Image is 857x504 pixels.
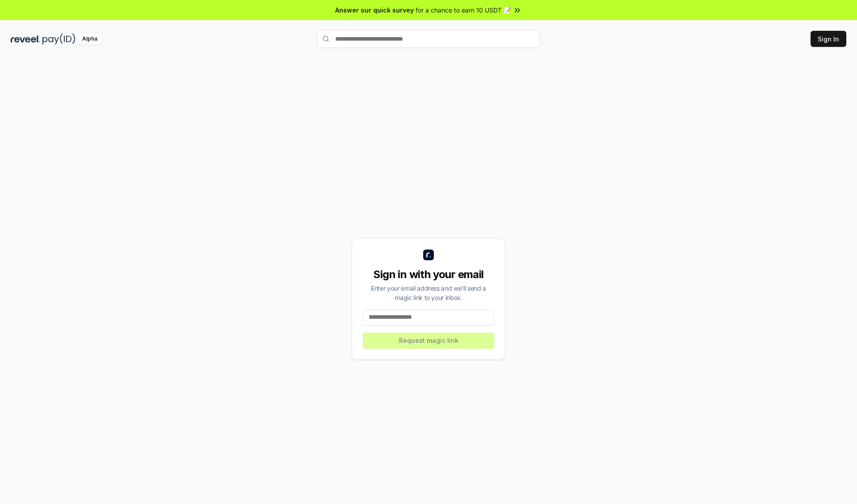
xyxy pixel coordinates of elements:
img: pay_id [42,33,75,45]
div: Enter your email address and we’ll send a magic link to your inbox. [363,283,494,302]
button: Sign In [811,31,846,47]
img: logo_small [423,250,434,260]
span: Answer our quick survey [335,5,414,15]
div: Sign in with your email [363,267,494,282]
img: reveel_dark [11,33,41,45]
span: for a chance to earn 10 USDT 📝 [416,5,511,15]
div: Alpha [77,33,102,45]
